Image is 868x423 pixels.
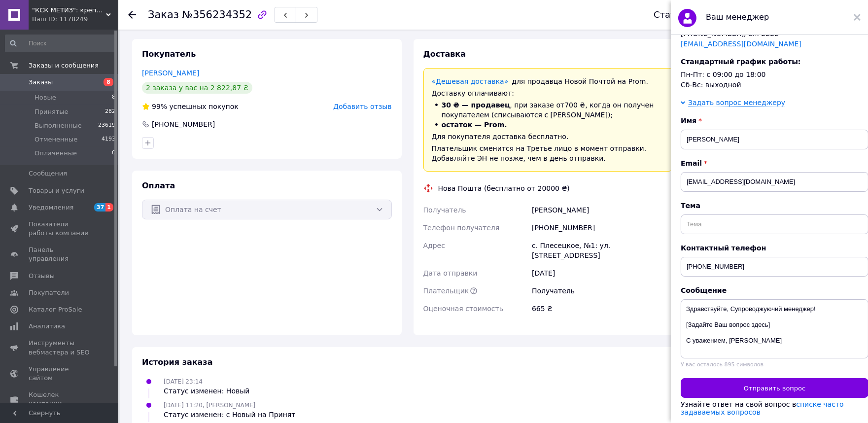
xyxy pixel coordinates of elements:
span: 0 [112,149,115,158]
span: 37 [94,203,105,211]
span: Сообщения [29,169,67,178]
span: Выполненные [35,121,82,130]
span: Аналитика [29,322,65,331]
div: Нова Пошта (бесплатно от 20000 ₴) [436,183,572,193]
span: Управление сайтом [29,365,91,383]
span: История заказа [142,357,213,367]
span: Доставка [423,49,466,59]
span: 99% [152,103,167,110]
span: Показатели работы компании [29,220,91,238]
span: Товары и услуги [29,186,84,195]
div: Получатель [530,282,675,300]
span: 282 [105,107,115,116]
span: Новые [35,93,56,102]
span: Оценочная стоимость [423,305,504,313]
div: Ваш ID: 1178249 [32,15,118,24]
span: Покупатель [142,49,196,59]
div: с. Плесецкое, №1: ул. [STREET_ADDRESS] [530,237,675,264]
span: Плательщик [423,287,469,295]
span: Отмененные [35,135,77,144]
a: «Дешевая доставка» [432,77,509,85]
span: "КСК МЕТИЗ": крепеж, такелаж [32,6,106,15]
span: остаток — Prom. [442,121,507,129]
span: Инструменты вебмастера и SEO [29,339,91,356]
span: Добавить отзыв [333,103,391,110]
span: [DATE] 11:20, [PERSON_NAME] [164,402,255,409]
span: Кошелек компании [29,390,91,408]
span: Отправить вопрос [744,385,805,392]
span: Адрес [423,242,445,249]
a: [EMAIL_ADDRESS][DOMAIN_NAME] [681,40,801,48]
span: Уведомления [29,203,73,212]
div: Статус изменен: с Новый на Принят [164,410,295,420]
span: Заказы и сообщения [29,61,99,70]
span: №356234352 [182,9,252,21]
span: Панель управления [29,246,91,263]
span: 8 [104,78,113,86]
div: успешных покупок [142,102,239,111]
span: Покупатели [29,288,69,297]
div: для продавца Новой Почтой на Prom. [432,76,665,86]
span: Принятые [35,107,69,116]
span: Заказы [29,78,53,87]
span: Оплата [142,181,175,190]
div: [DATE] [530,264,675,282]
div: [PHONE_NUMBER] [530,219,675,237]
span: 30 ₴ — продавец [442,101,510,109]
div: Для покупателя доставка бесплатно. [432,132,665,141]
div: [PHONE_NUMBER] [151,119,216,129]
li: , при заказе от 700 ₴ , когда он получен покупателем (списываются с [PERSON_NAME]); [432,100,665,120]
span: Телефон получателя [423,224,500,232]
div: Статус заказа [654,10,720,20]
span: 23619 [98,121,115,130]
div: Вернуться назад [128,10,136,20]
span: Получатель [423,206,466,214]
span: 8 [112,93,115,102]
div: Задать вопрос менеджеру [688,99,785,107]
span: Заказ [148,9,179,21]
div: Плательщик сменится на Третье лицо в момент отправки. Добавляйте ЭН не позже, чем в день отправки. [432,143,665,163]
div: 665 ₴ [530,300,675,317]
input: Поиск [5,35,116,52]
span: 4193 [102,135,115,144]
span: 1 [105,203,113,211]
a: списке часто задаваемых вопросов [681,400,844,416]
span: Каталог ProSale [29,305,82,314]
span: Дата отправки [423,269,478,277]
div: [PERSON_NAME] [530,201,675,219]
div: Доставку оплачивают: [432,88,665,98]
span: Отзывы [29,272,55,281]
span: У вас осталось 895 символов [681,361,764,368]
div: Статус изменен: Новый [164,386,249,396]
span: [DATE] 23:14 [164,378,203,385]
div: 2 заказа у вас на 2 822,87 ₴ [142,82,252,94]
span: Оплаченные [35,149,77,158]
a: [PERSON_NAME] [142,69,199,77]
span: Узнайте ответ на свой вопрос в [681,400,844,416]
